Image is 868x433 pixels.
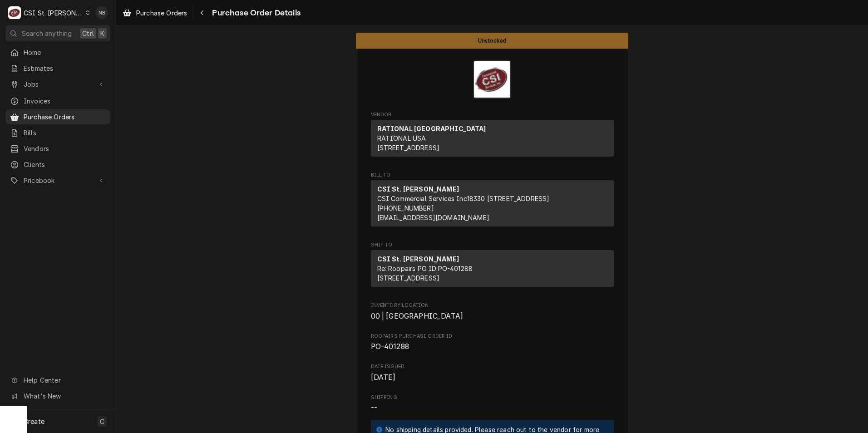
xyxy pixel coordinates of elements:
[371,333,614,340] span: Roopairs Purchase Order ID
[8,6,21,19] div: CSI St. Louis's Avatar
[5,45,110,60] a: Home
[371,302,614,309] span: Inventory Location
[371,111,614,118] span: Vendor
[377,125,486,133] strong: RATIONAL [GEOGRAPHIC_DATA]
[377,265,473,272] span: Re: Roopairs PO ID: PO-401288
[377,214,489,221] a: [EMAIL_ADDRESS][DOMAIN_NAME]
[371,250,614,290] div: Ship To
[24,8,83,18] div: CSI St. [PERSON_NAME]
[371,302,614,321] div: Inventory Location
[371,250,614,287] div: Ship To
[371,172,614,179] span: Bill To
[24,96,106,106] span: Invoices
[5,77,110,92] a: Go to Jobs
[5,61,110,76] a: Estimates
[24,375,105,385] span: Help Center
[136,8,187,18] span: Purchase Orders
[119,5,191,20] a: Purchase Orders
[5,25,110,41] button: Search anythingCtrlK
[24,176,92,185] span: Pricebook
[377,274,440,282] span: [STREET_ADDRESS]
[100,417,104,426] span: C
[5,157,110,172] a: Clients
[371,342,409,351] span: PO-401288
[95,6,108,19] div: Nick Badolato's Avatar
[371,111,614,161] div: Purchase Order Vendor
[371,120,614,157] div: Vendor
[371,172,614,231] div: Purchase Order Bill To
[377,204,434,212] a: [PHONE_NUMBER]
[371,372,614,383] span: Date Issued
[371,312,464,320] span: 00 | [GEOGRAPHIC_DATA]
[24,64,106,73] span: Estimates
[371,394,614,401] span: Shipping
[371,341,614,352] span: Roopairs Purchase Order ID
[371,180,614,226] div: Bill To
[5,389,110,403] a: Go to What's New
[82,29,94,38] span: Ctrl
[22,29,72,38] span: Search anything
[377,185,459,193] strong: CSI St. [PERSON_NAME]
[377,134,440,152] span: RATIONAL USA [STREET_ADDRESS]
[5,109,110,124] a: Purchase Orders
[377,255,459,263] strong: CSI St. [PERSON_NAME]
[371,373,396,382] span: [DATE]
[371,120,614,160] div: Vendor
[5,373,110,388] a: Go to Help Center
[371,333,614,352] div: Roopairs Purchase Order ID
[24,79,92,89] span: Jobs
[24,144,106,153] span: Vendors
[478,38,506,44] span: Unstocked
[5,141,110,156] a: Vendors
[371,180,614,230] div: Bill To
[377,195,550,202] span: CSI Commercial Services Inc18330 [STREET_ADDRESS]
[209,7,301,19] span: Purchase Order Details
[371,403,377,412] span: --
[371,311,614,322] span: Inventory Location
[5,125,110,140] a: Bills
[356,33,628,49] div: Status
[371,363,614,370] span: Date Issued
[100,29,104,38] span: K
[24,391,105,401] span: What's New
[371,363,614,383] div: Date Issued
[24,112,106,122] span: Purchase Orders
[5,93,110,108] a: Invoices
[24,160,106,169] span: Clients
[371,241,614,291] div: Purchase Order Ship To
[24,48,106,57] span: Home
[371,241,614,249] span: Ship To
[473,60,511,98] img: Logo
[8,6,21,19] div: C
[5,173,110,188] a: Go to Pricebook
[24,418,44,425] span: Create
[24,128,106,138] span: Bills
[95,6,108,19] div: NB
[195,5,209,20] button: Navigate back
